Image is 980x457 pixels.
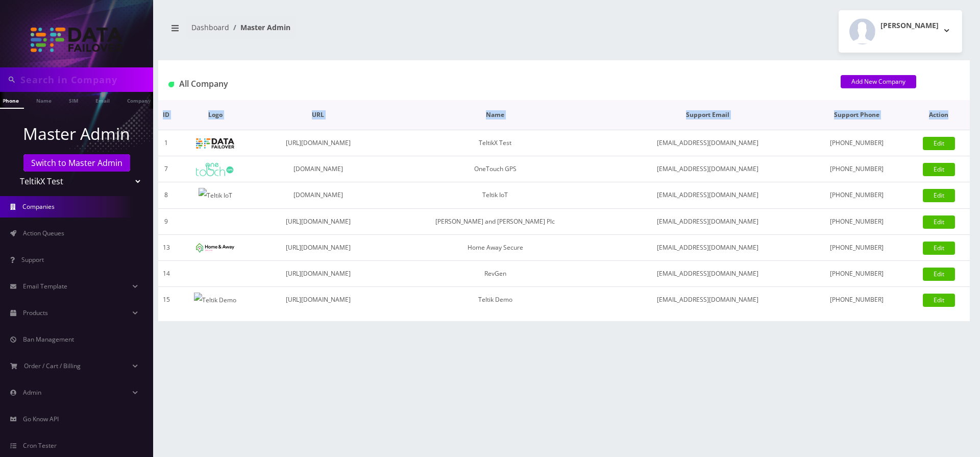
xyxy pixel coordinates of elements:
td: 15 [158,286,175,312]
a: Company [122,92,156,108]
th: Support Email [610,100,805,130]
td: [PHONE_NUMBER] [805,286,908,312]
span: Go Know API [23,415,59,423]
td: 13 [158,234,175,260]
td: OneTouch GPS [380,156,610,182]
img: All Company [168,82,174,87]
th: Support Phone [805,100,908,130]
img: Teltik IoT [199,188,232,203]
td: [PHONE_NUMBER] [805,156,908,182]
td: [EMAIL_ADDRESS][DOMAIN_NAME] [610,130,805,156]
a: Dashboard [191,22,229,32]
td: [DOMAIN_NAME] [256,182,380,209]
span: Action Queues [23,229,64,237]
span: Support [21,255,44,264]
span: Cron Tester [23,441,57,450]
td: [URL][DOMAIN_NAME] [256,208,380,234]
img: Teltik Demo [194,293,236,308]
img: OneTouch GPS [196,163,234,176]
td: [EMAIL_ADDRESS][DOMAIN_NAME] [610,234,805,260]
nav: breadcrumb [166,17,556,46]
a: Switch to Master Admin [23,154,130,172]
td: Teltik Demo [380,286,610,312]
td: 14 [158,260,175,286]
td: 8 [158,182,175,209]
a: Email [90,92,115,108]
th: ID [158,100,175,130]
span: Order / Cart / Billing [24,362,81,370]
button: [PERSON_NAME] [839,10,962,53]
th: Action [908,100,970,130]
td: Home Away Secure [380,234,610,260]
a: Edit [923,189,955,202]
a: Name [31,92,57,108]
td: 7 [158,156,175,182]
td: Teltik IoT [380,182,610,209]
td: 1 [158,130,175,156]
td: [DOMAIN_NAME] [256,156,380,182]
span: Ban Management [23,335,74,344]
a: SIM [64,92,83,108]
a: Edit [923,137,955,150]
th: URL [256,100,380,130]
td: [URL][DOMAIN_NAME] [256,286,380,312]
h1: All Company [168,79,825,89]
h2: [PERSON_NAME] [880,21,939,30]
a: Edit [923,163,955,176]
td: [EMAIL_ADDRESS][DOMAIN_NAME] [610,156,805,182]
td: 9 [158,208,175,234]
th: Logo [175,100,256,130]
span: Products [23,308,48,317]
td: [URL][DOMAIN_NAME] [256,234,380,260]
span: Admin [23,388,41,397]
td: [PHONE_NUMBER] [805,182,908,209]
a: Edit [923,242,955,255]
td: [EMAIL_ADDRESS][DOMAIN_NAME] [610,182,805,209]
a: Edit [923,268,955,281]
td: [EMAIL_ADDRESS][DOMAIN_NAME] [610,286,805,312]
img: Home Away Secure [196,243,234,253]
td: RevGen [380,260,610,286]
th: Name [380,100,610,130]
td: [URL][DOMAIN_NAME] [256,260,380,286]
td: TeltikX Test [380,130,610,156]
img: TeltikX Test [31,28,122,52]
a: Add New Company [841,75,916,88]
td: [PHONE_NUMBER] [805,234,908,260]
td: [URL][DOMAIN_NAME] [256,130,380,156]
td: [EMAIL_ADDRESS][DOMAIN_NAME] [610,208,805,234]
a: Edit [923,215,955,229]
a: Edit [923,294,955,307]
input: Search in Company [20,70,151,89]
span: Email Template [23,282,67,291]
li: Master Admin [229,22,290,33]
td: [PHONE_NUMBER] [805,130,908,156]
td: [PERSON_NAME] and [PERSON_NAME] Plc [380,208,610,234]
span: Companies [22,202,55,211]
td: [EMAIL_ADDRESS][DOMAIN_NAME] [610,260,805,286]
td: [PHONE_NUMBER] [805,208,908,234]
td: [PHONE_NUMBER] [805,260,908,286]
img: TeltikX Test [196,138,234,149]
